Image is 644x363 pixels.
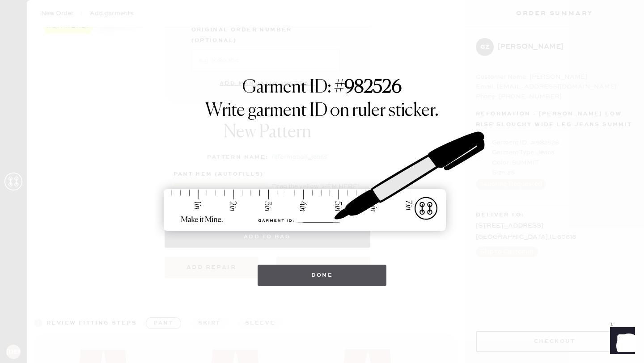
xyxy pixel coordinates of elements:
[205,100,439,122] h1: Write garment ID on ruler sticker.
[154,108,490,256] img: ruler-sticker-sharpie.svg
[258,265,387,286] button: Done
[242,77,402,100] h1: Garment ID: #
[344,79,402,97] strong: 982526
[602,323,640,361] iframe: Front Chat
